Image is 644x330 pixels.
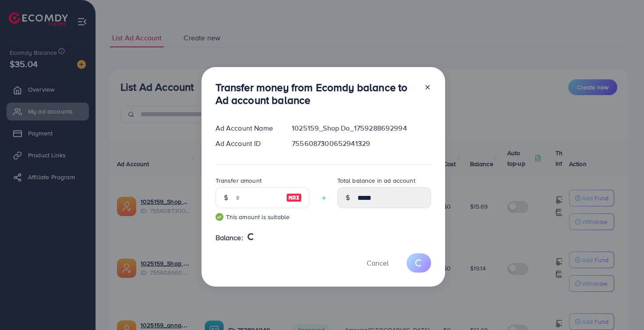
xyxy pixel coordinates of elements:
div: 7556087300652941329 [285,138,438,149]
small: This amount is suitable [216,213,309,221]
img: image [286,192,302,203]
div: 1025159_Shop Do_1759288692994 [285,123,438,133]
button: Cancel [356,253,400,272]
img: guide [216,213,223,221]
label: Transfer amount [216,176,262,185]
span: Cancel [367,258,389,268]
h3: Transfer money from Ecomdy balance to Ad account balance [216,81,417,106]
div: Ad Account Name [209,123,285,133]
span: Balance: [216,233,243,243]
iframe: Chat [607,291,637,323]
label: Total balance in ad account [337,176,415,185]
div: Ad Account ID [209,138,285,149]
